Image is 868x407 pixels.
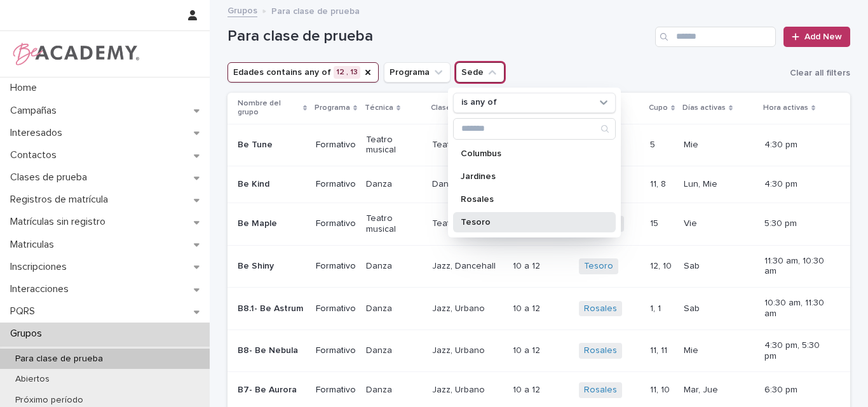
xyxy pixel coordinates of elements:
[684,216,700,229] p: Vie
[804,32,842,41] span: Add New
[432,304,503,314] p: Jazz, Urbano
[650,301,663,314] p: 1, 1
[783,27,850,47] a: Add New
[649,101,668,115] p: Cupo
[316,261,356,272] p: Formativo
[764,385,830,396] p: 6:30 pm
[227,245,850,288] tr: Be ShinyFormativoDanzaJazz, Dancehall10 a 1210 a 12 Tesoro 12, 1012, 10 SabSab 11:30 am, 10:30 am
[5,82,47,94] p: Home
[684,382,721,396] p: Mar, Jue
[513,258,543,272] p: 10 a 12
[764,179,830,190] p: 4:30 pm
[785,63,850,83] button: Clear all filters
[764,340,830,362] p: 4:30 pm, 5:30 pm
[764,256,830,277] p: 11:30 am, 10:30 am
[384,62,451,83] button: Programa
[316,304,356,314] p: Formativo
[227,203,850,245] tr: Be MapleFormativoTeatro musicalTeatro musical10 a 1410 a 14 Jardines 1515 VieVie 5:30 pm
[227,27,650,46] h1: Para clase de prueba
[227,3,257,17] a: Grupos
[366,385,422,396] p: Danza
[650,177,668,190] p: 11, 8
[366,345,422,356] p: Danza
[461,218,595,227] p: Tesoro
[238,140,306,150] p: Be Tune
[5,216,116,228] p: Matrículas sin registro
[5,149,67,161] p: Contactos
[5,105,67,117] p: Campañas
[684,343,701,356] p: Mie
[432,140,503,150] p: Teatro musical
[684,301,702,314] p: Sab
[238,97,300,120] p: Nombre del grupo
[366,213,422,235] p: Teatro musical
[764,218,830,229] p: 5:30 pm
[316,345,356,356] p: Formativo
[432,218,503,229] p: Teatro musical
[461,97,497,108] p: is any of
[513,301,543,314] p: 10 a 12
[650,343,670,356] p: 11, 11
[432,179,503,190] p: Dancehall, Jazz
[431,101,455,115] p: Clases
[238,261,306,272] p: Be Shiny
[238,179,306,190] p: Be Kind
[5,127,72,139] p: Interesados
[650,382,672,396] p: 11, 10
[763,101,808,115] p: Hora activas
[316,385,356,396] p: Formativo
[584,304,617,314] a: Rosales
[513,382,543,396] p: 10 a 12
[584,261,613,272] a: Tesoro
[456,62,505,83] button: Sede
[366,261,422,272] p: Danza
[584,345,617,356] a: Rosales
[684,137,701,150] p: Mie
[238,218,306,229] p: Be Maple
[790,69,850,77] span: Clear all filters
[764,298,830,319] p: 10:30 am, 11:30 am
[227,330,850,372] tr: B8- Be NebulaFormativoDanzaJazz, Urbano10 a 1210 a 12 Rosales 11, 1111, 11 MieMie 4:30 pm, 5:30 pm
[227,288,850,330] tr: B8.1- Be AstrumFormativoDanzaJazz, Urbano10 a 1210 a 12 Rosales 1, 11, 1 SabSab 10:30 am, 11:30 am
[5,194,118,206] p: Registros de matrícula
[513,343,543,356] p: 10 a 12
[432,385,503,396] p: Jazz, Urbano
[238,345,306,356] p: B8- Be Nebula
[684,258,702,272] p: Sab
[432,345,503,356] p: Jazz, Urbano
[316,140,356,150] p: Formativo
[584,385,617,396] a: Rosales
[227,62,379,83] button: Edades
[315,101,350,115] p: Programa
[5,261,77,273] p: Inscripciones
[453,118,616,140] div: Search
[655,27,776,47] input: Search
[316,218,356,229] p: Formativo
[227,166,850,203] tr: Be KindFormativoDanzaDancehall, Jazz10 a 1210 a 12 Tesoro 11, 811, 8 Lun, MieLun, Mie 4:30 pm
[461,149,595,158] p: Columbus
[650,258,674,272] p: 12, 10
[764,140,830,150] p: 4:30 pm
[461,172,595,181] p: Jardines
[5,305,45,317] p: PQRS
[454,119,615,139] input: Search
[432,261,503,272] p: Jazz, Dancehall
[366,304,422,314] p: Danza
[684,177,720,190] p: Lun, Mie
[10,41,140,67] img: WPrjXfSUmiLcdUfaYY4Q
[5,283,79,295] p: Interacciones
[650,216,661,229] p: 15
[238,304,306,314] p: B8.1- Be Astrum
[238,385,306,396] p: B7- Be Aurora
[5,171,97,183] p: Clases de prueba
[366,135,422,156] p: Teatro musical
[5,395,93,406] p: Próximo período
[227,124,850,166] tr: Be TuneFormativoTeatro musicalTeatro musical08 a 1208 a 12 Tesoro 55 MieMie 4:30 pm
[682,101,726,115] p: Días activas
[650,137,658,150] p: 5
[5,354,113,364] p: Para clase de prueba
[366,179,422,190] p: Danza
[316,179,356,190] p: Formativo
[365,101,393,115] p: Técnica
